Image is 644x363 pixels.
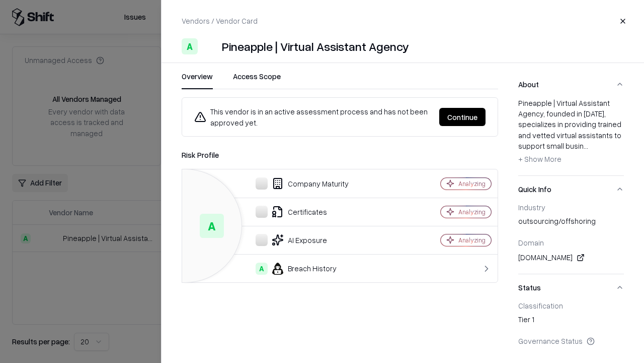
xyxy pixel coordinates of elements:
div: A [182,38,198,54]
p: Vendors / Vendor Card [182,16,258,26]
div: About [518,98,624,175]
div: AI Exposure [190,234,406,246]
div: This vendor is in an active assessment process and has not been approved yet. [194,106,431,128]
button: Overview [182,71,213,89]
div: Governance Status [518,336,624,345]
img: Pineapple | Virtual Assistant Agency [202,38,218,54]
div: [DOMAIN_NAME] [518,252,624,264]
div: Quick Info [518,203,624,274]
div: A [256,263,268,275]
button: Quick Info [518,176,624,203]
div: Analyzing [458,179,486,188]
div: Pineapple | Virtual Assistant Agency [222,38,409,54]
span: ... [584,141,588,150]
span: + Show More [518,154,561,163]
div: Domain [518,238,624,247]
div: A [200,214,224,238]
button: Status [518,274,624,301]
button: Access Scope [233,71,281,89]
div: outsourcing/offshoring [518,216,624,230]
div: Company Maturity [190,177,406,190]
div: Certificates [190,206,406,218]
button: Continue [439,108,486,126]
div: Industry [518,203,624,212]
div: Breach History [190,263,406,275]
div: Pineapple | Virtual Assistant Agency, founded in [DATE], specializes in providing trained and vet... [518,98,624,167]
div: Analyzing [458,208,486,216]
div: Tier 1 [518,314,624,328]
div: Classification [518,301,624,310]
button: + Show More [518,151,561,167]
div: Analyzing [458,236,486,245]
button: About [518,71,624,98]
div: Risk Profile [182,149,498,161]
